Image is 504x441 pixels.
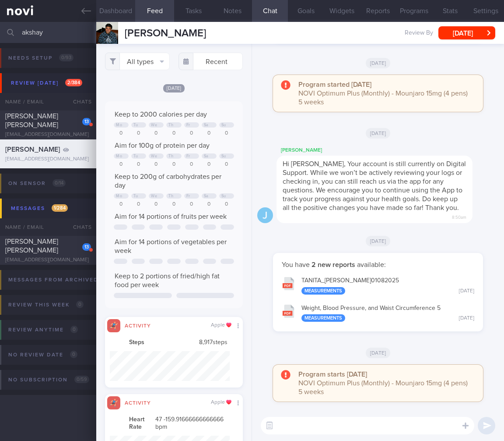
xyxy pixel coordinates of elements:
div: Sa [204,123,209,128]
span: Keep to 2000 calories per day [115,111,207,118]
div: 0 [219,130,234,137]
div: 0 [149,130,164,137]
span: 0 [76,301,84,308]
span: 2 / 384 [65,79,82,86]
div: We [151,194,157,199]
div: No review date [6,349,80,361]
div: 0 [219,201,234,208]
div: J [257,207,273,224]
div: 0 [166,161,181,168]
div: We [151,123,157,128]
p: You have available: [282,260,474,269]
div: [DATE] [459,315,474,322]
div: Weight, Blood Pressure, and Waist Circumference 5 [301,305,474,322]
div: 0 [131,130,146,137]
div: [EMAIL_ADDRESS][DOMAIN_NAME] [5,257,91,263]
span: 5 weeks [298,99,324,106]
span: [DATE] [163,84,185,92]
div: Review this week [6,299,86,311]
span: 0 / 14 [52,179,66,187]
div: 0 [166,201,181,208]
div: Mo [116,194,122,199]
div: 0 [114,161,129,168]
span: Keep to 2 portions of fried/high fat food per week [115,273,220,288]
span: [PERSON_NAME] [5,146,60,153]
div: 0 [131,201,146,208]
span: 0 / 59 [74,376,89,383]
span: [PERSON_NAME] [PERSON_NAME] [5,238,58,254]
div: 0 [114,130,129,137]
div: Tu [133,154,138,159]
span: Keep to 200g of carbohydrates per day [115,173,221,189]
div: Review anytime [6,324,80,336]
span: 8:50am [452,212,466,220]
div: No subscription [6,374,91,386]
span: 8,917 steps [199,339,227,347]
div: Fr [186,123,190,128]
div: Chats [61,218,96,236]
div: 0 [184,201,199,208]
div: Th [168,154,173,159]
div: Messages [9,203,70,214]
span: [PERSON_NAME] [PERSON_NAME] [5,113,58,128]
strong: 2 new reports [310,261,357,268]
span: Aim for 14 portions of fruits per week [115,213,227,220]
div: TANITA_ [PERSON_NAME] 01082025 [301,277,474,295]
div: [EMAIL_ADDRESS][DOMAIN_NAME] [5,132,91,138]
div: Needs setup [6,52,76,64]
span: 1 / 284 [52,204,68,212]
div: Tu [133,194,138,199]
span: Aim for 100g of protein per day [115,142,210,149]
div: Sa [204,154,209,159]
div: 0 [202,201,217,208]
div: [EMAIL_ADDRESS][DOMAIN_NAME] [5,156,91,163]
div: Mo [116,123,122,128]
div: 0 [219,161,234,168]
div: 0 [131,161,146,168]
div: 0 [202,161,217,168]
span: Hi [PERSON_NAME], Your account is still currently on Digital Support. While we won’t be actively ... [283,160,466,211]
div: Th [168,123,173,128]
div: Activity [120,321,155,329]
button: TANITA_[PERSON_NAME]01082025 Measurements [DATE] [277,271,479,299]
div: 0 [184,161,199,168]
span: [DATE] [366,128,391,139]
button: Weight, Blood Pressure, and Waist Circumference 5 Measurements [DATE] [277,299,479,327]
div: Review [DATE] [9,77,84,89]
div: Fr [186,154,190,159]
strong: Heart Rate [129,416,155,431]
div: [PERSON_NAME] [276,145,499,156]
span: [DATE] [366,348,391,358]
div: 13 [82,243,91,251]
div: Sa [204,194,209,199]
div: Mo [116,154,122,159]
span: 0 [70,351,77,358]
span: NOVI Optimum Plus (Monthly) - Mounjaro 15mg (4 pens) [298,90,468,97]
span: 0 [70,326,78,333]
strong: Steps [129,339,144,347]
div: Measurements [301,287,345,295]
span: NOVI Optimum Plus (Monthly) - Mounjaro 15mg (4 pens) [298,380,468,387]
span: [DATE] [366,58,391,68]
div: On sensor [6,178,68,189]
div: Su [221,154,226,159]
span: 0 / 93 [59,54,73,61]
span: 5 weeks [298,388,324,395]
span: 47 - 159.91666666666666 bpm [155,416,227,431]
strong: Program started [DATE] [298,81,371,88]
div: Tu [133,123,138,128]
button: [DATE] [438,26,495,39]
span: [DATE] [366,236,391,246]
div: Apple [211,399,231,406]
div: 13 [82,118,91,125]
div: Su [221,194,226,199]
div: Th [168,194,173,199]
div: 0 [149,161,164,168]
div: Fr [186,194,190,199]
div: 0 [149,201,164,208]
div: Apple [211,322,231,329]
div: Messages from Archived [6,274,118,286]
span: Aim for 14 portions of vegetables per week [115,238,227,254]
div: Su [221,123,226,128]
div: We [151,154,157,159]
